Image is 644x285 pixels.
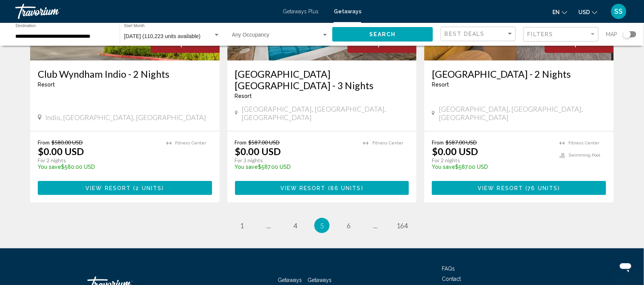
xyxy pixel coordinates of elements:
span: From [235,139,247,146]
a: Getaways [278,277,302,283]
span: 86 units [330,185,361,191]
span: Map [606,29,618,40]
span: Fitness Center [569,141,600,146]
span: Fitness Center [175,141,206,146]
p: For 2 nights [38,157,159,164]
span: [GEOGRAPHIC_DATA], [GEOGRAPHIC_DATA], [GEOGRAPHIC_DATA] [439,105,606,122]
button: Change currency [579,6,597,18]
span: You save [432,164,455,170]
span: Resort [38,82,55,88]
a: Travorium [15,4,275,19]
span: From [38,139,50,146]
span: ( ) [326,185,364,191]
button: Filter [523,27,599,42]
span: 5 [320,221,324,230]
span: View Resort [478,185,523,191]
span: [GEOGRAPHIC_DATA], [GEOGRAPHIC_DATA], [GEOGRAPHIC_DATA] [241,105,409,122]
span: Best Deals [445,31,485,37]
span: SS [615,8,623,15]
span: $587.00 USD [446,139,477,146]
a: [GEOGRAPHIC_DATA] [GEOGRAPHIC_DATA] - 3 Nights [235,68,409,91]
span: 6 [347,221,351,230]
span: You save [38,164,61,170]
span: USD [579,9,590,15]
span: Indio, [GEOGRAPHIC_DATA], [GEOGRAPHIC_DATA] [45,113,206,122]
a: Getaways Plus [283,8,319,14]
span: Search [369,32,396,38]
span: [DATE] (110,223 units available) [124,33,201,39]
span: You save [235,164,258,170]
button: Search [332,27,433,41]
span: 164 [396,221,408,230]
p: $580.00 USD [38,164,159,170]
span: View Resort [85,185,131,191]
p: $587.00 USD [432,164,552,170]
span: Resort [235,93,252,99]
button: Change language [553,6,567,18]
span: Resort [432,82,449,88]
p: $587.00 USD [235,164,356,170]
span: ... [373,221,378,230]
span: Fitness Center [372,141,403,146]
span: ... [266,221,271,230]
span: Swimming Pool [569,153,601,158]
span: Filters [528,31,554,37]
a: FAQs [442,266,455,272]
span: 2 units [136,185,162,191]
mat-select: Sort by [445,31,514,37]
span: ( ) [131,185,164,191]
a: [GEOGRAPHIC_DATA] - 2 Nights [432,68,606,80]
span: View Resort [280,185,326,191]
iframe: Button to launch messaging window [613,255,638,279]
button: User Menu [609,3,629,19]
a: Club Wyndham Indio - 2 Nights [38,68,212,80]
span: From [432,139,444,146]
button: View Resort(76 units) [432,181,606,195]
p: $0.00 USD [38,146,84,157]
button: View Resort(86 units) [235,181,409,195]
button: View Resort(2 units) [38,181,212,195]
span: 4 [293,221,297,230]
span: $580.00 USD [52,139,83,146]
span: 76 units [528,185,558,191]
span: en [553,9,560,15]
span: ( ) [523,185,560,191]
ul: Pagination [30,218,614,233]
a: Contact [442,276,461,282]
span: 1 [240,221,244,230]
span: $587.00 USD [249,139,280,146]
a: Getaways [334,8,361,14]
p: For 3 nights [235,157,356,164]
p: For 2 nights [432,157,552,164]
p: $0.00 USD [235,146,281,157]
p: $0.00 USD [432,146,478,157]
